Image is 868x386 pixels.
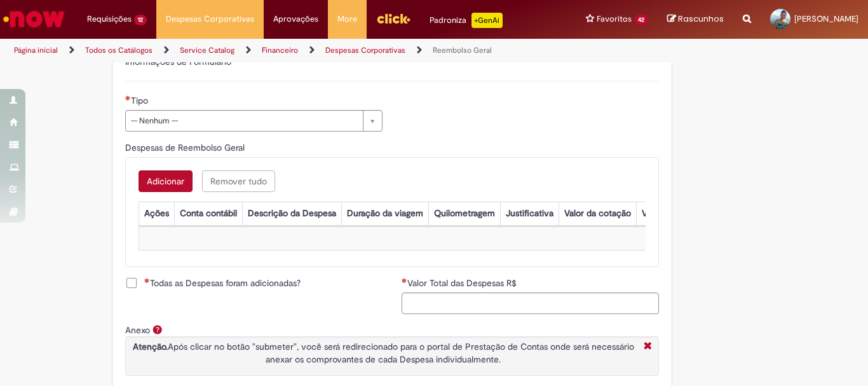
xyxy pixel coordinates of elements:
a: Financeiro [262,45,298,55]
span: Ajuda para Anexo [150,324,165,334]
th: Valor da cotação [559,202,636,225]
span: Despesas Corporativas [166,13,254,25]
strong: Atenção. [133,341,168,352]
span: Aprovações [273,13,318,25]
a: Página inicial [14,45,58,55]
span: Necessários [402,278,407,283]
label: Anexo [125,324,150,336]
label: Informações de Formulário [125,56,231,67]
p: Após clicar no botão "submeter", você será redirecionado para o portal de Prestação de Contas ond... [129,340,637,366]
span: More [337,13,357,25]
button: Add a row for Despesas de Reembolso Geral [139,170,193,192]
ul: Trilhas de página [10,39,569,62]
span: 42 [634,15,648,25]
span: Despesas de Reembolso Geral [125,142,247,153]
i: Fechar More information Por anexo [641,340,655,354]
th: Duração da viagem [341,202,428,225]
img: click_logo_yellow_360x200.png [376,9,410,28]
th: Justificativa [500,202,559,225]
a: Service Catalog [180,45,234,55]
th: Quilometragem [428,202,500,225]
input: Valor Total das Despesas R$ [402,293,659,314]
th: Ações [139,202,174,225]
a: Despesas Corporativas [325,45,405,55]
span: Favoritos [597,13,632,25]
span: 12 [134,15,147,25]
span: Necessários [125,95,131,100]
div: Padroniza [430,13,503,28]
span: Todas as Despesas foram adicionadas? [144,277,301,289]
p: +GenAi [471,13,503,28]
th: Conta contábil [174,202,242,225]
a: Reembolso Geral [433,45,492,55]
th: Descrição da Despesa [242,202,341,225]
a: Rascunhos [667,13,724,25]
img: ServiceNow [1,6,67,32]
span: [PERSON_NAME] [794,13,858,24]
span: Tipo [131,95,151,106]
span: -- Nenhum -- [131,111,356,131]
span: Necessários [144,278,150,283]
th: Valor por Litro [636,202,703,225]
a: Todos os Catálogos [85,45,153,55]
span: Valor Total das Despesas R$ [407,277,519,289]
span: Requisições [87,13,132,25]
span: Rascunhos [678,13,724,25]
